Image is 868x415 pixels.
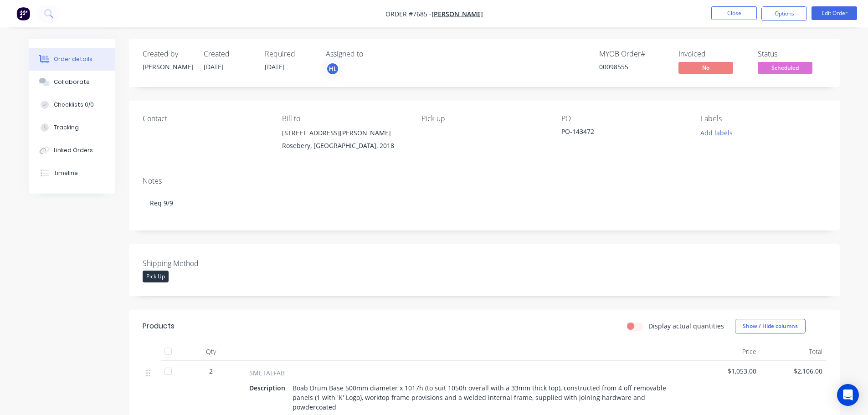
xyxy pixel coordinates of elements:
[282,127,407,156] div: [STREET_ADDRESS][PERSON_NAME]Rosebery, [GEOGRAPHIC_DATA], 2018
[184,343,238,361] div: Qty
[421,114,546,123] div: Pick up
[204,62,224,71] span: [DATE]
[694,343,760,361] div: Price
[760,343,826,361] div: Total
[431,10,483,18] a: [PERSON_NAME]
[54,55,92,63] div: Order details
[758,50,826,58] div: Status
[385,10,431,18] span: Order #7685 -
[29,139,115,162] button: Linked Orders
[764,366,822,376] span: $2,106.00
[678,62,733,73] span: No
[209,366,213,376] span: 2
[143,62,193,72] div: [PERSON_NAME]
[282,114,407,123] div: Bill to
[29,93,115,116] button: Checklists 0/0
[282,127,407,139] div: [STREET_ADDRESS][PERSON_NAME]
[711,6,757,20] button: Close
[249,381,289,395] div: Description
[326,50,417,58] div: Assigned to
[648,321,724,331] label: Display actual quantities
[54,123,79,132] div: Tracking
[735,319,806,333] button: Show / Hide columns
[29,48,115,71] button: Order details
[812,6,857,20] button: Edit Order
[54,169,78,177] div: Timeline
[143,114,267,123] div: Contact
[16,7,30,20] img: Factory
[54,78,90,86] div: Collaborate
[204,50,254,58] div: Created
[696,127,738,139] button: Add labels
[758,62,812,76] button: Scheduled
[249,368,285,378] span: SMETALFAB
[599,62,668,72] div: 00098555
[561,114,686,123] div: PO
[143,50,193,58] div: Created by
[326,62,339,76] button: HL
[143,177,826,185] div: Notes
[701,114,826,123] div: Labels
[54,146,93,154] div: Linked Orders
[599,50,668,58] div: MYOB Order #
[561,127,675,139] div: PO-143472
[282,139,407,152] div: Rosebery, [GEOGRAPHIC_DATA], 2018
[143,321,175,332] div: Products
[289,381,683,414] div: Boab Drum Base 500mm diameter x 1017h (to suit 1050h overall with a 33mm thick top), constructed ...
[54,101,94,109] div: Checklists 0/0
[265,62,285,71] span: [DATE]
[678,50,747,58] div: Invoiced
[837,384,859,406] div: Open Intercom Messenger
[29,162,115,184] button: Timeline
[761,6,807,21] button: Options
[698,366,756,376] span: $1,053.00
[29,71,115,93] button: Collaborate
[29,116,115,139] button: Tracking
[265,50,315,58] div: Required
[143,271,169,282] div: Pick Up
[758,62,812,73] span: Scheduled
[143,189,826,217] div: Req 9/9
[143,258,257,269] label: Shipping Method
